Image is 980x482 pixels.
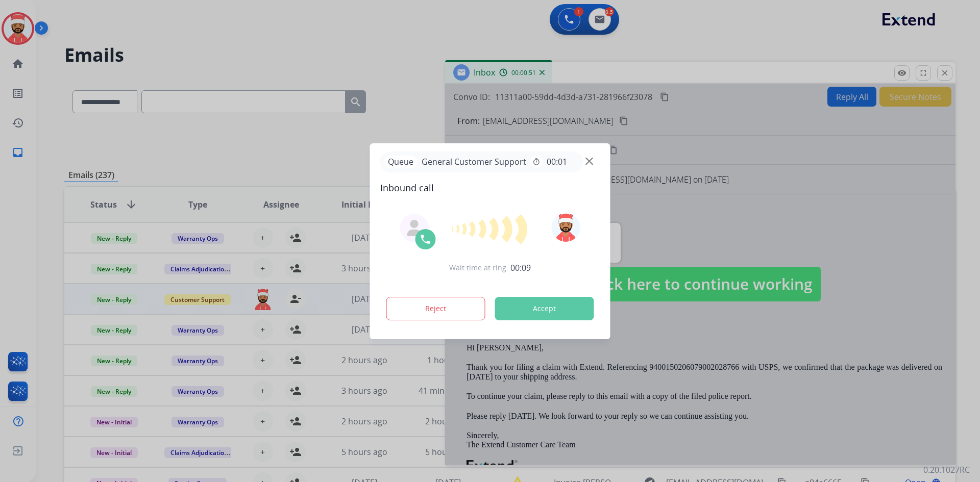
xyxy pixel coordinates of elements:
[380,181,600,195] span: Inbound call
[585,157,593,165] img: close-button
[923,464,970,476] p: 0.20.1027RC
[547,156,567,168] span: 00:01
[510,262,531,274] span: 00:09
[532,158,541,166] mat-icon: timer
[406,220,423,236] img: agent-avatar
[386,297,485,320] button: Reject
[449,263,508,273] span: Wait time at ring:
[384,156,418,168] p: Queue
[418,156,530,168] span: General Customer Support
[420,233,432,245] img: call-icon
[495,297,594,320] button: Accept
[551,213,580,242] img: avatar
